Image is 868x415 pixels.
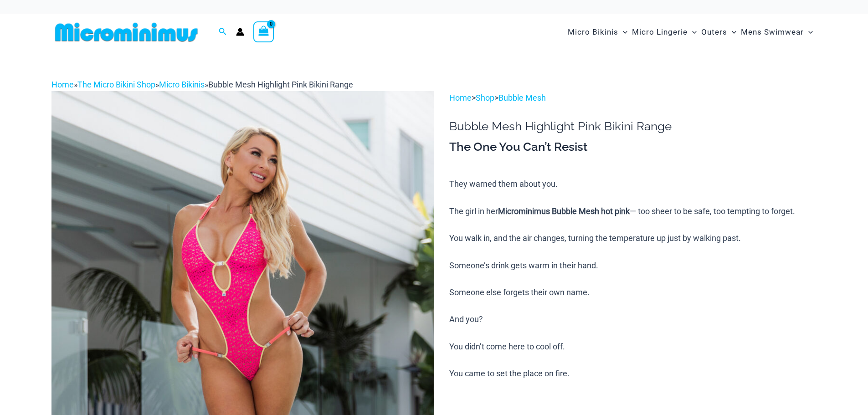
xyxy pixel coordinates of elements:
a: Micro Bikinis [159,80,205,89]
a: Account icon link [236,28,244,36]
a: Micro LingerieMenu ToggleMenu Toggle [630,18,699,46]
a: Micro BikinisMenu ToggleMenu Toggle [565,18,630,46]
span: Menu Toggle [618,20,627,44]
span: Mens Swimwear [741,20,804,44]
a: Search icon link [219,26,227,38]
span: Bubble Mesh Highlight Pink Bikini Range [208,80,353,89]
p: They warned them about you. The girl in her — too sheer to be safe, too tempting to forget. You w... [449,177,817,380]
nav: Site Navigation [564,17,817,47]
h1: Bubble Mesh Highlight Pink Bikini Range [449,119,817,133]
h3: The One You Can’t Resist [449,139,817,155]
p: > > [449,91,817,105]
a: Home [51,80,74,89]
a: Bubble Mesh [498,93,546,102]
span: » » » [51,80,353,89]
span: Micro Lingerie [632,20,688,44]
a: Shop [476,93,494,102]
img: MM SHOP LOGO FLAT [51,22,201,42]
span: Menu Toggle [727,20,736,44]
a: The Micro Bikini Shop [77,80,155,89]
a: Home [449,93,472,102]
a: OutersMenu ToggleMenu Toggle [699,18,739,46]
b: Microminimus Bubble Mesh hot pink [498,206,630,216]
a: View Shopping Cart, empty [253,21,274,42]
span: Outers [701,20,727,44]
a: Mens SwimwearMenu ToggleMenu Toggle [739,18,815,46]
span: Micro Bikinis [568,20,618,44]
span: Menu Toggle [804,20,813,44]
span: Menu Toggle [688,20,697,44]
